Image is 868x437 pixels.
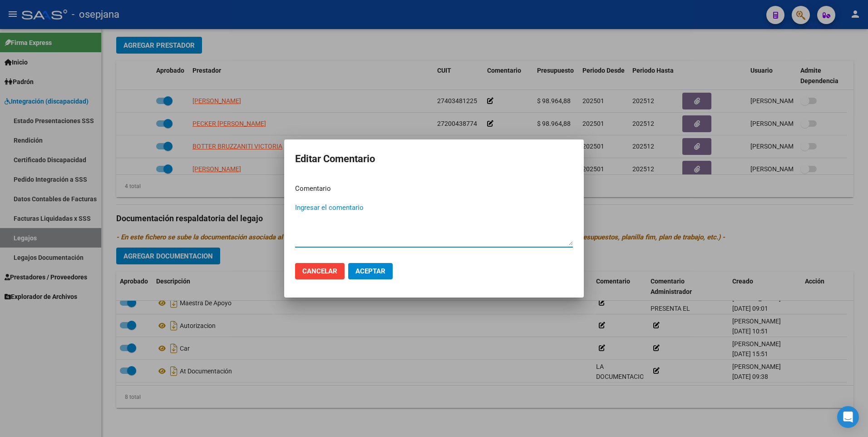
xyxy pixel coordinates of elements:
div: Open Intercom Messenger [837,406,859,428]
span: Cancelar [302,267,337,275]
button: Cancelar [295,263,345,279]
span: Aceptar [355,267,385,275]
h2: Editar Comentario [295,150,573,168]
button: Aceptar [348,263,393,279]
p: Comentario [295,184,573,194]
